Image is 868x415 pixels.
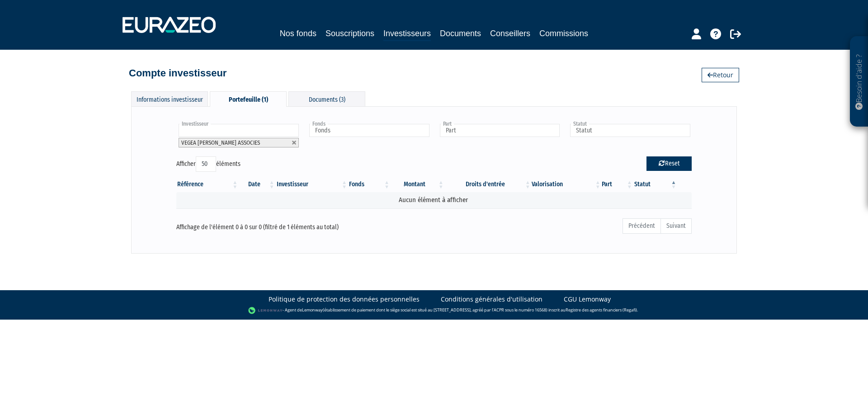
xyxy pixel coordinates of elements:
[176,217,383,232] div: Affichage de l'élément 0 à 0 sur 0 (filtré de 1 éléments au total)
[9,306,859,315] div: - Agent de (établissement de paiement dont le siège social est situé au [STREET_ADDRESS], agréé p...
[532,177,602,192] th: Valorisation: activer pour trier la colonne par ordre croissant
[129,68,226,79] h4: Compte investisseur
[176,192,692,208] td: Aucun élément à afficher
[646,156,692,171] button: Reset
[539,27,588,40] a: Commissions
[854,41,864,123] p: Besoin d'aide ?
[441,295,542,304] a: Conditions générales d'utilisation
[176,156,241,172] label: Afficher éléments
[566,307,637,313] a: Registre des agents financiers (Regafi)
[440,27,481,40] a: Documents
[702,68,739,82] a: Retour
[181,139,260,146] span: VEGEA [PERSON_NAME] ASSOCIES
[196,156,216,172] select: Afficheréléments
[288,91,365,106] div: Documents (3)
[210,91,287,107] div: Portefeuille (1)
[131,91,208,106] div: Informations investisseur
[602,177,633,192] th: Part: activer pour trier la colonne par ordre croissant
[248,306,283,315] img: logo-lemonway.png
[633,177,678,192] th: Statut : activer pour trier la colonne par ordre d&eacute;croissant
[176,177,239,192] th: Référence : activer pour trier la colonne par ordre croissant
[325,27,374,40] a: Souscriptions
[276,177,348,192] th: Investisseur: activer pour trier la colonne par ordre croissant
[564,295,611,304] a: CGU Lemonway
[348,177,391,192] th: Fonds: activer pour trier la colonne par ordre croissant
[391,177,445,192] th: Montant: activer pour trier la colonne par ordre croissant
[123,17,216,33] img: 1732889491-logotype_eurazeo_blanc_rvb.png
[383,27,431,41] a: Investisseurs
[269,295,420,304] a: Politique de protection des données personnelles
[302,307,323,313] a: Lemonway
[445,177,532,192] th: Droits d'entrée: activer pour trier la colonne par ordre croissant
[280,27,316,40] a: Nos fonds
[490,27,530,40] a: Conseillers
[239,177,275,192] th: Date: activer pour trier la colonne par ordre croissant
